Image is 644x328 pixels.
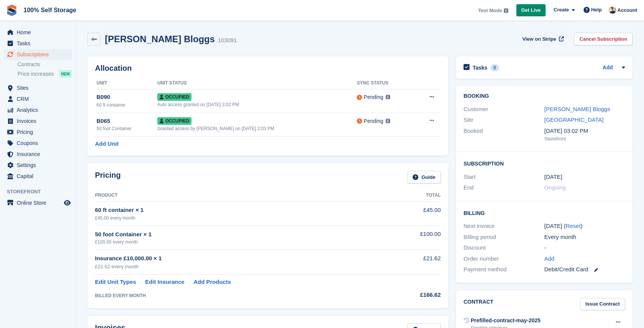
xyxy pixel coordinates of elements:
span: Insurance [17,149,62,159]
div: [DATE] 03:02 PM [544,127,625,135]
h2: Pricing [95,171,121,183]
a: Price increases NEW [17,70,72,78]
span: Home [17,27,62,38]
span: Account [617,6,637,14]
div: Every month [544,233,625,242]
div: £100.00 every month [95,239,395,245]
a: menu [4,38,72,49]
a: Reset [566,223,581,229]
span: Get Live [521,6,541,14]
div: 50 foot Container [97,125,157,132]
span: Pricing [17,127,62,137]
span: Ongoing [544,184,566,191]
a: menu [4,83,72,93]
a: menu [4,138,72,148]
span: Help [591,6,602,14]
th: Sync Status [357,77,413,89]
div: Next invoice [464,222,544,231]
div: Debit/Credit Card [544,265,625,274]
h2: Booking [464,93,625,99]
a: [PERSON_NAME] Bloggs [544,106,610,112]
img: icon-info-grey-7440780725fd019a000dd9b08b2336e03edf1995a4989e88bcd33f0948082b44.svg [386,95,390,99]
a: menu [4,116,72,126]
a: Edit Unit Types [95,278,136,287]
span: Create [554,6,569,14]
a: menu [4,94,72,104]
span: Capital [17,171,62,182]
a: Add Products [193,278,231,287]
span: Coupons [17,138,62,148]
span: Sites [17,83,62,93]
img: stora-icon-8386f47178a22dfd0bd8f6a31ec36ba5ce8667c1dd55bd0f319d3a0aa187defe.svg [6,5,17,16]
td: £45.00 [395,202,441,226]
a: menu [4,160,72,170]
div: Start [464,173,544,182]
a: Add [603,64,613,72]
div: NEW [59,70,72,78]
a: menu [4,127,72,137]
th: Unit Status [157,77,357,89]
time: 2025-08-22 00:00:00 UTC [544,173,562,182]
a: menu [4,105,72,115]
a: Get Live [516,4,546,17]
h2: [PERSON_NAME] Bloggs [105,34,215,44]
h2: Subscription [464,159,625,167]
div: 103091 [218,36,237,45]
a: menu [4,27,72,38]
span: Storefront [7,188,76,196]
th: Total [395,189,441,202]
th: Unit [95,77,157,89]
span: Occupied [157,93,191,101]
div: £21.62 every month [95,263,395,271]
div: Pending [364,117,383,125]
a: Edit Insurance [145,278,184,287]
div: - [544,244,625,252]
span: Online Store [17,197,62,208]
div: Prefilled-contract-may-2025 [471,317,541,325]
a: Preview store [63,198,72,207]
td: £100.00 [395,226,441,250]
h2: Tasks [473,64,487,71]
div: Insurance £10,000.00 × 1 [95,254,395,263]
div: End [464,183,544,192]
div: Order number [464,255,544,263]
div: 60 ft container [97,102,157,108]
div: 50 foot Container × 1 [95,230,395,239]
span: CRM [17,94,62,104]
div: Booked [464,127,544,143]
span: Test Mode [478,7,502,14]
span: Settings [17,160,62,170]
a: menu [4,171,72,182]
h2: Allocation [95,64,441,73]
a: Add Unit [95,140,119,148]
div: B090 [97,93,157,102]
span: Invoices [17,116,62,126]
div: £166.62 [395,291,441,299]
span: Price increases [17,70,54,78]
span: Occupied [157,117,191,125]
a: 100% Self Storage [21,4,79,16]
div: Site [464,116,544,124]
h2: Billing [464,209,625,217]
div: Granted access by [PERSON_NAME] on [DATE] 2:03 PM [157,125,357,132]
div: 60 ft container × 1 [95,206,395,215]
a: Contracts [17,61,72,68]
div: [DATE] ( ) [544,222,625,231]
a: menu [4,49,72,60]
a: View on Stripe [519,33,565,45]
td: £21.62 [395,250,441,275]
a: Add [544,255,555,263]
div: Pending [364,93,383,101]
div: Customer [464,105,544,114]
div: Storefront [544,135,625,143]
a: menu [4,149,72,159]
div: Discount [464,244,544,252]
span: Analytics [17,105,62,115]
div: Billing period [464,233,544,242]
h2: Contract [464,298,494,310]
img: icon-info-grey-7440780725fd019a000dd9b08b2336e03edf1995a4989e88bcd33f0948082b44.svg [386,119,390,123]
div: 0 [491,64,499,71]
img: Oliver [609,6,616,14]
th: Product [95,189,395,202]
a: Cancel Subscription [574,33,633,45]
